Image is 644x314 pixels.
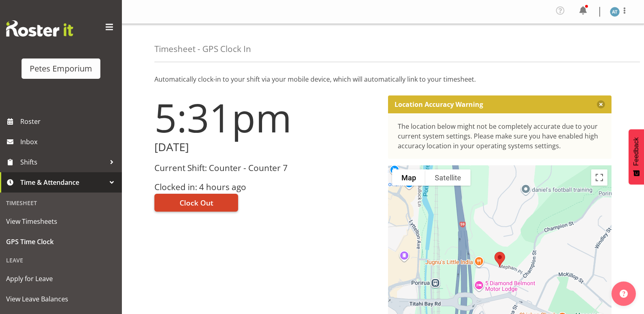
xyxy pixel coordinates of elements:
span: Time & Attendance [20,176,106,188]
button: Show satellite imagery [425,169,471,186]
div: Leave [2,252,120,269]
div: Petes Emporium [30,63,92,75]
span: Roster [20,115,118,128]
a: GPS Time Clock [2,232,120,252]
span: GPS Time Clock [6,236,116,248]
span: Apply for Leave [6,273,116,285]
img: alex-micheal-taniwha5364.jpg [610,7,620,17]
a: View Leave Balances [2,289,120,309]
span: Feedback [633,137,640,166]
h3: Clocked in: 4 hours ago [154,182,378,192]
p: Location Accuracy Warning [395,100,483,108]
span: Inbox [20,136,118,148]
p: Automatically clock-in to your shift via your mobile device, which will automatically link to you... [154,74,611,84]
button: Close message [597,100,605,108]
span: View Leave Balances [6,293,116,305]
span: View Timesheets [6,215,116,227]
button: Show street map [392,169,425,186]
a: View Timesheets [2,211,120,232]
button: Clock Out [154,194,238,212]
h1: 5:31pm [154,95,378,139]
h3: Current Shift: Counter - Counter 7 [154,163,378,173]
span: Shifts [20,156,106,168]
button: Feedback - Show survey [629,129,644,184]
div: The location below might not be completely accurate due to your current system settings. Please m... [398,121,602,151]
img: help-xxl-2.png [620,290,628,298]
img: Rosterit website logo [6,20,73,37]
div: Timesheet [2,195,120,211]
a: Apply for Leave [2,269,120,289]
h4: Timesheet - GPS Clock In [154,44,251,54]
h2: [DATE] [154,141,378,154]
button: Toggle fullscreen view [591,169,607,186]
span: Clock Out [180,197,213,208]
